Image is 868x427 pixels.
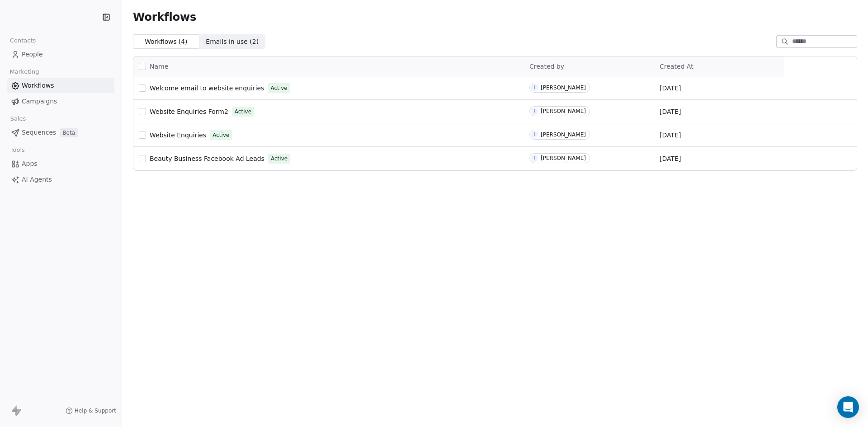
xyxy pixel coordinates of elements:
[133,11,196,23] span: Workflows
[150,84,264,92] span: Welcome email to website enquiries
[6,143,28,157] span: Tools
[660,63,693,70] span: Created At
[541,108,586,114] div: [PERSON_NAME]
[60,128,78,137] span: Beta
[271,155,288,163] span: Active
[212,131,229,139] span: Active
[534,155,535,162] div: I
[7,125,114,140] a: SequencesBeta
[7,94,114,109] a: Campaigns
[150,108,228,115] span: Website Enquiries Form2
[22,175,52,184] span: AI Agents
[150,62,168,71] span: Name
[150,107,228,116] a: Website Enquiries Form2
[541,131,586,138] div: [PERSON_NAME]
[150,154,264,163] a: Beauty Business Facebook Ad Leads
[7,172,114,187] a: AI Agents
[235,108,251,116] span: Active
[534,108,535,115] div: I
[22,50,43,59] span: People
[541,155,586,161] div: [PERSON_NAME]
[6,65,43,79] span: Marketing
[7,78,114,93] a: Workflows
[22,97,57,106] span: Campaigns
[22,81,54,90] span: Workflows
[660,131,681,140] span: [DATE]
[6,112,30,126] span: Sales
[660,84,681,93] span: [DATE]
[529,63,564,70] span: Created by
[6,34,40,47] span: Contacts
[75,407,116,414] span: Help & Support
[150,155,264,162] span: Beauty Business Facebook Ad Leads
[660,107,681,116] span: [DATE]
[7,156,114,171] a: Apps
[22,128,56,137] span: Sequences
[150,131,206,140] a: Website Enquiries
[22,159,38,169] span: Apps
[541,84,586,91] div: [PERSON_NAME]
[534,84,535,91] div: I
[660,154,681,163] span: [DATE]
[150,131,206,139] span: Website Enquiries
[7,47,114,62] a: People
[66,407,116,414] a: Help & Support
[270,84,287,92] span: Active
[534,131,535,138] div: I
[150,84,264,93] a: Welcome email to website enquiries
[206,37,259,47] span: Emails in use ( 2 )
[837,396,859,418] div: Open Intercom Messenger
